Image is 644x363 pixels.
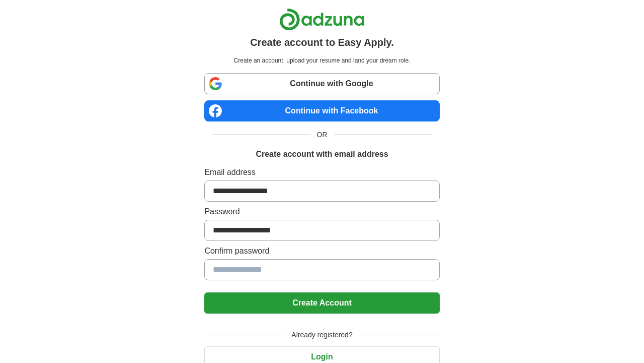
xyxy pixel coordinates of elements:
label: Email address [204,166,439,178]
a: Continue with Facebook [204,100,439,122]
button: Create Account [204,292,439,314]
span: OR [311,130,334,140]
img: Adzuna logo [279,8,365,31]
span: Already registered? [285,330,358,340]
h1: Create account to Easy Apply. [250,35,394,50]
label: Password [204,206,439,218]
p: Create an account, upload your resume and land your dream role. [206,56,437,65]
label: Confirm password [204,245,439,257]
a: Continue with Google [204,73,439,94]
a: Login [204,352,439,361]
h1: Create account with email address [256,148,388,160]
